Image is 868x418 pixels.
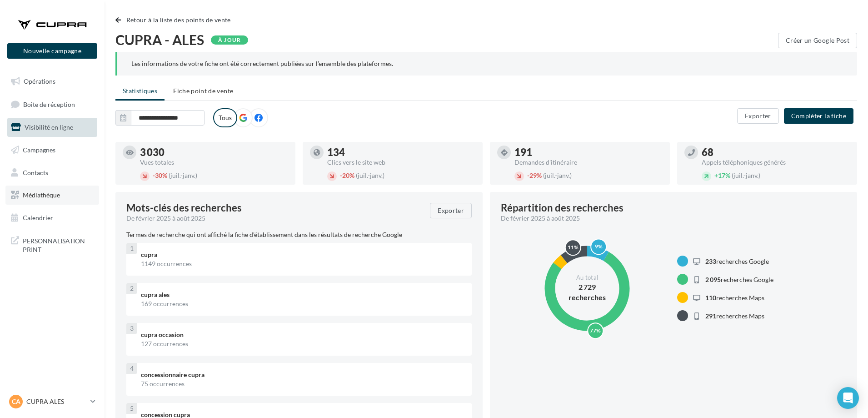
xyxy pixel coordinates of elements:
span: - [153,171,155,179]
span: Campagnes [23,146,55,154]
span: recherches Maps [705,312,764,320]
div: 3 [126,323,137,334]
div: concessionnaire cupra [141,370,464,379]
span: recherches Google [705,276,773,283]
span: CA [12,397,20,406]
span: Calendrier [23,214,53,222]
div: 191 [514,147,663,157]
p: Termes de recherche qui ont affiché la fiche d'établissement dans les résultats de recherche Google [126,230,472,239]
span: (juil.-janv.) [169,171,197,179]
span: 29% [527,171,542,179]
div: Demandes d'itinéraire [514,159,663,166]
a: Opérations [5,72,99,91]
div: 75 occurrences [141,379,464,388]
div: 3 030 [140,147,288,157]
div: Clics vers le site web [327,159,475,166]
span: + [714,171,718,179]
div: 68 [702,147,850,157]
span: 110 [705,294,716,302]
a: Contacts [5,163,99,182]
div: Open Intercom Messenger [837,387,859,409]
span: Retour à la liste des points de vente [126,16,231,24]
span: CUPRA - ALES [115,33,204,46]
a: Calendrier [5,208,99,227]
div: 127 occurrences [141,339,464,348]
div: cupra [141,250,464,259]
span: 20% [340,171,354,179]
span: (juil.-janv.) [356,171,384,179]
div: 4 [126,363,137,374]
div: 169 occurrences [141,299,464,308]
span: 291 [705,312,716,320]
div: cupra ales [141,290,464,299]
a: CA CUPRA ALES [7,393,97,410]
span: (juil.-janv.) [732,171,760,179]
span: 17% [714,171,730,179]
div: De février 2025 à août 2025 [126,214,423,223]
a: Campagnes [5,141,99,160]
div: 134 [327,147,475,157]
div: Appels téléphoniques générés [702,159,850,166]
a: Compléter la fiche [780,111,857,119]
span: 233 [705,257,716,265]
div: Vues totales [140,159,288,166]
button: Nouvelle campagne [7,43,97,59]
span: recherches Google [705,257,769,265]
a: Visibilité en ligne [5,118,99,137]
span: Fiche point de vente [173,87,233,95]
a: Boîte de réception [5,95,99,114]
button: Créer un Google Post [778,33,857,48]
div: cupra occasion [141,330,464,339]
div: À jour [211,35,248,45]
span: - [527,171,529,179]
span: 30% [153,171,167,179]
span: PERSONNALISATION PRINT [23,235,94,254]
div: Les informations de votre fiche ont été correctement publiées sur l’ensemble des plateformes. [131,59,843,68]
div: Répartition des recherches [501,203,624,213]
div: 1 [126,243,137,254]
span: (juil.-janv.) [543,171,572,179]
a: PERSONNALISATION PRINT [5,231,99,258]
p: CUPRA ALES [26,397,87,406]
div: 5 [126,403,137,414]
div: De février 2025 à août 2025 [501,214,839,223]
button: Compléter la fiche [784,108,853,124]
span: Visibilité en ligne [25,123,73,131]
a: Médiathèque [5,186,99,205]
span: recherches Maps [705,294,764,302]
div: 2 [126,283,137,294]
button: Retour à la liste des points de vente [115,15,234,25]
div: 1149 occurrences [141,259,464,268]
span: 2 095 [705,276,721,283]
span: Opérations [24,77,55,85]
span: Mots-clés des recherches [126,203,242,213]
span: Contacts [23,168,48,176]
span: Boîte de réception [23,100,75,108]
button: Exporter [430,203,472,218]
label: Tous [213,108,237,127]
span: - [340,171,342,179]
button: Exporter [737,108,779,124]
span: Médiathèque [23,191,60,199]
